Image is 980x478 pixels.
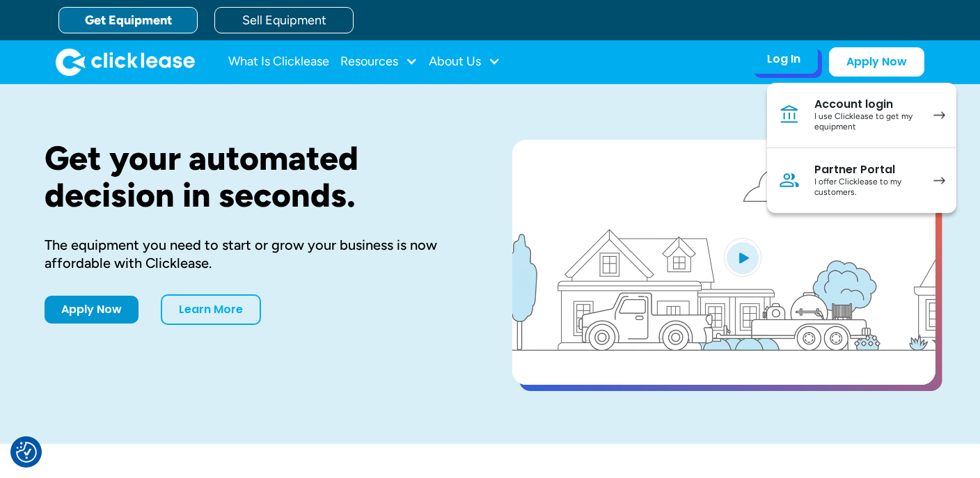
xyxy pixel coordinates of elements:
a: Sell Equipment [214,7,354,33]
a: Get Equipment [58,7,198,33]
div: The equipment you need to start or grow your business is now affordable with Clicklease. [45,236,468,272]
div: I offer Clicklease to my customers. [814,177,919,198]
div: Account login [814,97,919,111]
div: Log In [767,52,800,66]
img: Bank icon [778,104,800,126]
a: home [56,48,195,76]
a: Account loginI use Clicklease to get my equipment [767,83,956,148]
a: What Is Clicklease [228,48,329,76]
a: Apply Now [829,47,924,77]
div: About Us [429,48,500,76]
button: Consent Preferences [16,442,37,463]
a: Apply Now [45,296,139,324]
nav: Log In [767,83,956,213]
div: I use Clicklease to get my equipment [814,111,919,133]
div: Partner Portal [814,163,919,177]
img: arrow [933,111,945,119]
a: open lightbox [512,140,935,385]
h1: Get your automated decision in seconds. [45,140,468,214]
img: Person icon [778,169,800,191]
img: Blue play button logo on a light blue circular background [724,238,761,277]
div: Resources [340,48,418,76]
img: arrow [933,177,945,184]
img: Clicklease logo [56,48,195,76]
img: Revisit consent button [16,442,37,463]
a: Partner PortalI offer Clicklease to my customers. [767,148,956,213]
a: Learn More [161,294,261,325]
